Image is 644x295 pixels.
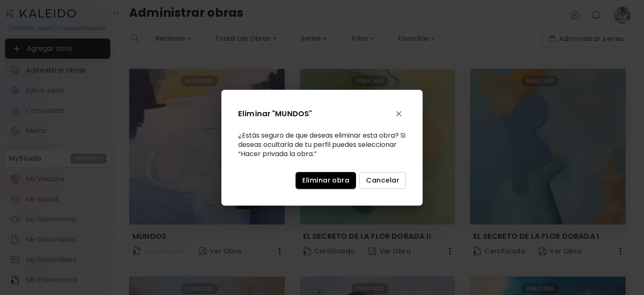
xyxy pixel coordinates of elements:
[302,176,349,185] span: Eliminar obra
[366,176,399,185] span: Cancelar
[238,108,364,119] h2: Eliminar "MUNDOS"
[296,172,356,189] button: Eliminar obra
[238,131,406,159] div: ¿Estás seguro de que deseas eliminar esta obra? Si deseas ocultarla de tu perfil puedes seleccion...
[392,107,406,121] button: close
[394,109,404,119] img: close
[359,172,406,189] button: Cancelar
